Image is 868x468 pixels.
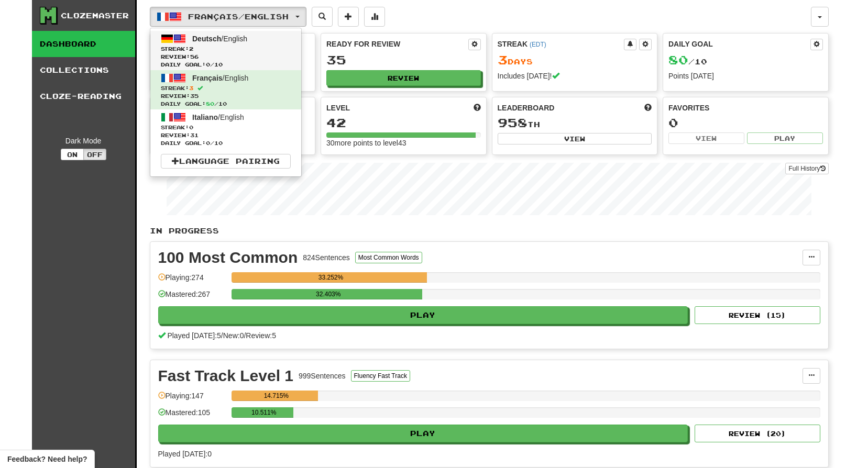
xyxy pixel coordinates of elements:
div: 999 Sentences [299,371,346,381]
div: Dark Mode [40,136,127,146]
p: In Progress [150,226,829,236]
div: th [498,116,652,130]
span: / [221,331,223,340]
span: Leaderboard [498,103,555,113]
span: / English [192,35,247,43]
span: 80 [668,52,688,67]
div: 42 [326,116,481,129]
a: Dashboard [32,31,135,57]
span: Open feedback widget [7,454,87,464]
button: Most Common Words [355,252,422,263]
button: View [668,132,744,144]
button: Français/English [150,7,306,27]
a: Language Pairing [161,154,291,169]
div: 33.252% [235,272,427,283]
a: Italiano/EnglishStreak:0 Review:31Daily Goal:0/10 [150,109,301,149]
span: Daily Goal: / 10 [161,61,291,69]
div: 0 [668,116,823,129]
a: (EDT) [530,41,546,48]
span: 0 [206,61,210,68]
span: Review: 31 [161,131,291,139]
button: More stats [364,7,385,27]
span: Streak: [161,84,291,92]
span: Played [DATE]: 5 [167,331,221,340]
span: / 10 [668,57,707,66]
button: Play [747,132,823,144]
span: Streak: [161,45,291,53]
span: Streak: [161,124,291,131]
a: Collections [32,57,135,83]
span: This week in points, UTC [644,103,652,113]
div: 30 more points to level 43 [326,138,481,148]
span: 0 [189,124,193,130]
span: 3 [189,85,193,91]
span: Daily Goal: / 10 [161,100,291,108]
span: Score more points to level up [474,103,481,113]
div: Daily Goal [668,39,810,50]
span: / English [192,113,244,121]
div: Clozemaster [61,10,129,21]
span: 0 [206,140,210,146]
span: Level [326,103,350,113]
span: 958 [498,115,528,130]
span: Daily Goal: / 10 [161,139,291,147]
a: Français/EnglishStreak:3 Review:35Daily Goal:80/10 [150,70,301,109]
span: 2 [189,46,193,52]
button: Review (15) [695,306,820,324]
div: Playing: 147 [158,391,226,408]
div: Playing: 274 [158,272,226,289]
a: Deutsch/EnglishStreak:2 Review:56Daily Goal:0/10 [150,31,301,70]
button: On [61,149,84,160]
div: Points [DATE] [668,71,823,81]
div: 824 Sentences [303,252,350,263]
span: 80 [206,101,214,107]
button: Play [158,306,688,324]
button: View [498,133,652,144]
div: 35 [326,53,481,66]
button: Review [326,70,481,86]
span: 3 [498,52,508,67]
span: Review: 35 [161,92,291,100]
span: Deutsch [192,35,221,43]
div: 10.511% [235,407,293,418]
span: New: 0 [223,331,244,340]
span: Français [192,74,223,82]
span: / English [192,74,248,82]
div: 100 Most Common [158,250,298,265]
div: 32.403% [235,289,422,299]
button: Play [158,425,688,442]
button: Search sentences [312,7,333,27]
div: Day s [498,53,652,67]
a: Full History [785,163,828,174]
div: Includes [DATE]! [498,71,652,81]
span: / [244,331,246,340]
button: Off [83,149,106,160]
span: Played [DATE]: 0 [158,450,212,458]
span: Review: 56 [161,53,291,61]
button: Add sentence to collection [338,7,359,27]
button: Review (20) [695,425,820,442]
div: Ready for Review [326,39,468,49]
a: Cloze-Reading [32,83,135,109]
span: Italiano [192,113,218,121]
div: Mastered: 267 [158,289,226,306]
span: Review: 5 [246,331,276,340]
div: 14.715% [235,391,318,401]
button: Fluency Fast Track [351,370,410,382]
div: Mastered: 105 [158,407,226,425]
span: Français / English [188,12,289,21]
div: Favorites [668,103,823,113]
div: Fast Track Level 1 [158,368,294,384]
div: Streak [498,39,624,49]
